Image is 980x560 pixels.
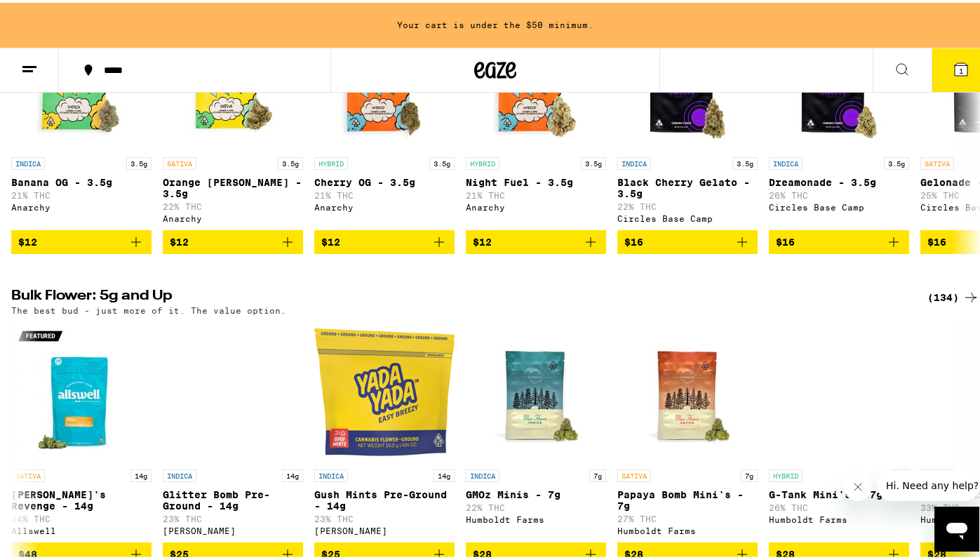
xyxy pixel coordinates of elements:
[732,154,758,167] p: 3.5g
[314,467,348,479] p: INDICA
[466,188,606,197] p: 21% THC
[920,154,954,167] p: SATIVA
[617,211,758,220] div: Circles Base Camp
[617,7,758,227] a: Open page for Black Cherry Gelato - 3.5g from Circles Base Camp
[466,227,606,251] button: Add to bag
[617,319,758,460] img: Humboldt Farms - Papaya Bomb Mini's - 7g
[170,234,189,245] span: $12
[617,199,758,208] p: 22% THC
[429,154,455,167] p: 3.5g
[466,7,606,227] a: Open page for Night Fuel - 3.5g from Anarchy
[473,234,492,245] span: $12
[920,467,954,479] p: HYBRID
[18,234,37,245] span: $12
[617,486,758,509] p: Papaya Bomb Mini's - 7g
[11,319,152,460] img: Allswell - Jack's Revenge - 14g
[314,512,455,521] p: 23% THC
[769,500,909,509] p: 26% THC
[617,174,758,196] p: Black Cherry Gelato - 3.5g
[769,486,909,498] p: G-Tank Mini's - 7g
[741,467,758,479] p: 7g
[314,200,455,209] div: Anarchy
[934,504,979,549] iframe: Button to launch messaging window
[769,154,803,167] p: INDICA
[170,546,189,557] span: $25
[163,174,303,196] p: Orange [PERSON_NAME] - 3.5g
[466,512,606,521] div: Humboldt Farms
[11,512,152,521] p: 24% THC
[769,512,909,521] div: Humboldt Farms
[314,7,455,227] a: Open page for Cherry OG - 3.5g from Anarchy
[11,7,152,227] a: Open page for Banana OG - 3.5g from Anarchy
[11,200,152,209] div: Anarchy
[466,319,606,460] img: Humboldt Farms - GMOz Minis - 7g
[11,303,286,312] p: The best bud - just more of it. The value option.
[163,154,196,167] p: SATIVA
[927,286,979,303] div: (134)
[130,467,152,479] p: 14g
[163,486,303,509] p: Glitter Bomb Pre-Ground - 14g
[11,486,152,509] p: [PERSON_NAME]'s Revenge - 14g
[589,467,606,479] p: 7g
[314,486,455,509] p: Gush Mints Pre-Ground - 14g
[624,234,643,245] span: $16
[314,174,455,185] p: Cherry OG - 3.5g
[163,211,303,220] div: Anarchy
[163,524,303,533] div: [PERSON_NAME]
[466,486,606,498] p: GMOz Minis - 7g
[282,467,303,479] p: 14g
[11,467,45,479] p: SATIVA
[769,319,909,540] a: Open page for G-Tank Mini's - 7g from Humboldt Farms
[617,467,651,479] p: SATIVA
[163,7,303,227] a: Open page for Orange Runtz - 3.5g from Anarchy
[473,546,492,557] span: $28
[321,546,340,557] span: $25
[434,467,455,479] p: 14g
[892,467,909,479] p: 7g
[617,524,758,533] div: Humboldt Farms
[466,500,606,509] p: 22% THC
[466,174,606,185] p: Night Fuel - 3.5g
[163,319,303,460] img: Yada Yada - Glitter Bomb Pre-Ground - 14g
[11,227,152,251] button: Add to bag
[163,319,303,540] a: Open page for Glitter Bomb Pre-Ground - 14g from Yada Yada
[769,174,909,185] p: Dreamonade - 3.5g
[466,319,606,540] a: Open page for GMOz Minis - 7g from Humboldt Farms
[314,154,348,167] p: HYBRID
[11,174,152,185] p: Banana OG - 3.5g
[11,286,911,303] h2: Bulk Flower: 5g and Up
[776,546,795,557] span: $28
[617,319,758,540] a: Open page for Papaya Bomb Mini's - 7g from Humboldt Farms
[769,227,909,251] button: Add to bag
[776,234,795,245] span: $16
[314,524,455,533] div: [PERSON_NAME]
[466,200,606,209] div: Anarchy
[624,546,643,557] span: $28
[927,234,946,245] span: $16
[314,319,455,460] img: Yada Yada - Gush Mints Pre-Ground - 14g
[163,467,196,479] p: INDICA
[884,154,909,167] p: 3.5g
[466,154,499,167] p: HYBRID
[11,154,45,167] p: INDICA
[617,512,758,521] p: 27% THC
[878,467,979,498] iframe: Message from company
[769,319,909,460] img: Humboldt Farms - G-Tank Mini's - 7g
[11,319,152,540] a: Open page for Jack's Revenge - 14g from Allswell
[163,227,303,251] button: Add to bag
[769,467,803,479] p: HYBRID
[314,319,455,540] a: Open page for Gush Mints Pre-Ground - 14g from Yada Yada
[844,470,872,498] iframe: Close message
[126,154,152,167] p: 3.5g
[18,546,37,557] span: $48
[466,467,499,479] p: INDICA
[314,227,455,251] button: Add to bag
[927,546,946,557] span: $28
[314,188,455,197] p: 21% THC
[769,200,909,209] div: Circles Base Camp
[278,154,303,167] p: 3.5g
[959,64,963,72] span: 1
[11,524,152,533] div: Allswell
[769,188,909,197] p: 26% THC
